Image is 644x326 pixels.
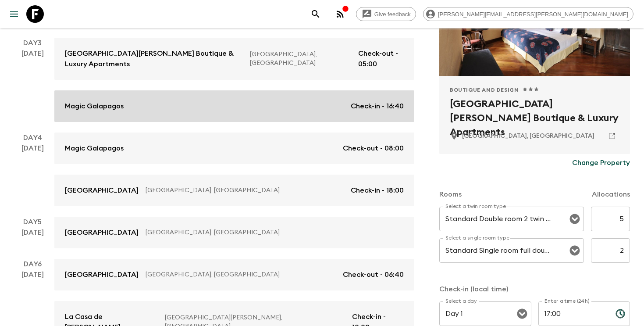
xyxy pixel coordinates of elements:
[343,143,404,154] p: Check-out - 08:00
[569,213,581,225] button: Open
[146,270,336,279] p: [GEOGRAPHIC_DATA], [GEOGRAPHIC_DATA]
[11,259,54,269] p: Day 6
[370,11,416,18] span: Give feedback
[351,101,404,111] p: Check-in - 16:40
[544,297,590,305] label: Enter a time (24h)
[307,5,324,23] button: search adventures
[358,48,404,69] p: Check-out - 05:00
[612,305,629,322] button: Choose time, selected time is 5:00 PM
[516,308,528,320] button: Open
[65,143,124,154] p: Magic Galapagos
[54,38,414,80] a: [GEOGRAPHIC_DATA][PERSON_NAME] Boutique & Luxury Apartments[GEOGRAPHIC_DATA], [GEOGRAPHIC_DATA]Ch...
[146,228,397,237] p: [GEOGRAPHIC_DATA], [GEOGRAPHIC_DATA]
[445,297,477,305] label: Select a day
[439,189,462,200] p: Rooms
[572,154,630,172] button: Change Property
[445,234,509,242] label: Select a single room type
[54,175,414,206] a: [GEOGRAPHIC_DATA][GEOGRAPHIC_DATA], [GEOGRAPHIC_DATA]Check-in - 18:00
[351,185,404,196] p: Check-in - 18:00
[54,259,414,290] a: [GEOGRAPHIC_DATA][GEOGRAPHIC_DATA], [GEOGRAPHIC_DATA]Check-out - 06:40
[250,50,351,68] p: [GEOGRAPHIC_DATA], [GEOGRAPHIC_DATA]
[343,269,404,280] p: Check-out - 06:40
[54,90,414,122] a: Magic GalapagosCheck-in - 16:40
[439,284,630,294] p: Check-in (local time)
[11,217,54,227] p: Day 5
[146,186,344,195] p: [GEOGRAPHIC_DATA], [GEOGRAPHIC_DATA]
[54,133,414,164] a: Magic GalapagosCheck-out - 08:00
[65,48,243,69] p: [GEOGRAPHIC_DATA][PERSON_NAME] Boutique & Luxury Apartments
[445,203,506,210] label: Select a twin room type
[572,158,630,168] p: Change Property
[11,38,54,48] p: Day 3
[592,189,630,200] p: Allocations
[11,133,54,143] p: Day 4
[5,5,23,23] button: menu
[65,185,139,196] p: [GEOGRAPHIC_DATA]
[54,217,414,248] a: [GEOGRAPHIC_DATA][GEOGRAPHIC_DATA], [GEOGRAPHIC_DATA]
[65,227,139,238] p: [GEOGRAPHIC_DATA]
[462,132,594,140] p: Quito, Ecuador
[356,7,416,21] a: Give feedback
[450,86,519,93] span: Boutique and Design
[65,101,124,111] p: Magic Galapagos
[65,269,139,280] p: [GEOGRAPHIC_DATA]
[21,227,44,248] div: [DATE]
[423,7,633,21] div: [PERSON_NAME][EMAIL_ADDRESS][PERSON_NAME][DOMAIN_NAME]
[569,244,581,257] button: Open
[21,143,44,206] div: [DATE]
[538,301,608,326] input: hh:mm
[21,48,44,122] div: [DATE]
[450,97,619,125] h2: [GEOGRAPHIC_DATA][PERSON_NAME] Boutique & Luxury Apartments
[433,11,633,18] span: [PERSON_NAME][EMAIL_ADDRESS][PERSON_NAME][DOMAIN_NAME]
